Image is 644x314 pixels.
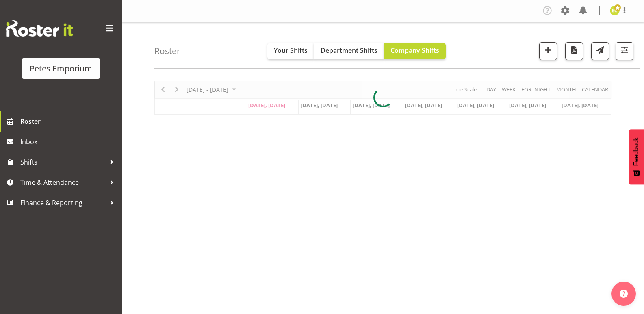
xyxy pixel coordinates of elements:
button: Department Shifts [314,43,384,59]
img: help-xxl-2.png [620,290,628,298]
button: Filter Shifts [616,42,633,60]
button: Add a new shift [539,42,557,60]
button: Your Shifts [267,43,314,59]
span: Time & Attendance [20,176,106,188]
span: Shifts [20,156,106,168]
h4: Roster [154,46,180,56]
button: Company Shifts [384,43,446,59]
span: Finance & Reporting [20,197,106,209]
span: Your Shifts [274,46,308,55]
button: Feedback - Show survey [629,129,644,184]
span: Feedback [633,137,640,166]
button: Send a list of all shifts for the selected filtered period to all rostered employees. [591,42,609,60]
span: Company Shifts [390,46,439,55]
span: Department Shifts [321,46,377,55]
img: emma-croft7499.jpg [610,6,620,15]
img: Rosterit website logo [6,20,73,37]
button: Download a PDF of the roster according to the set date range. [565,42,583,60]
div: Petes Emporium [30,63,92,75]
span: Inbox [20,136,118,148]
span: Roster [20,115,118,128]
